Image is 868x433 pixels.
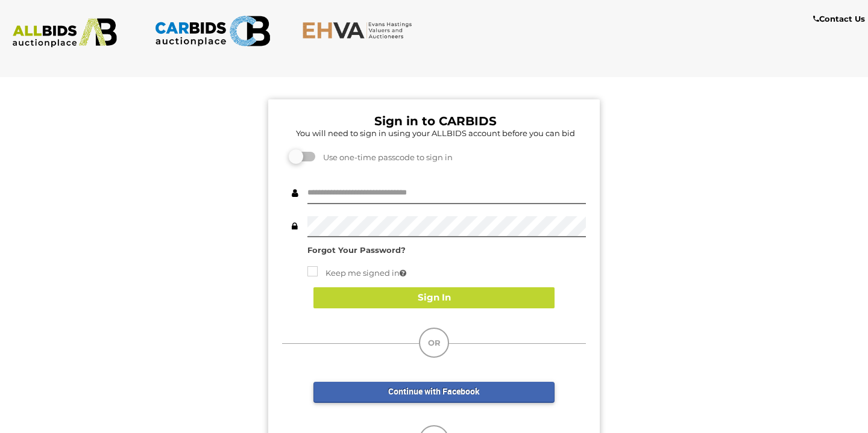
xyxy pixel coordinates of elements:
b: Contact Us [813,14,865,23]
img: CARBIDS.com.au [154,12,271,50]
span: Use one-time passcode to sign in [317,152,453,162]
button: Sign In [313,287,555,308]
h5: You will need to sign in using your ALLBIDS account before you can bid [285,129,586,137]
img: EHVA.com.au [302,21,419,39]
a: Contact Us [813,12,868,26]
img: ALLBIDS.com.au [7,18,124,48]
div: OR [419,328,449,358]
a: Forgot Your Password? [307,245,406,255]
a: Continue with Facebook [313,382,555,403]
b: Sign in to CARBIDS [374,114,497,128]
label: Keep me signed in [307,266,406,280]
